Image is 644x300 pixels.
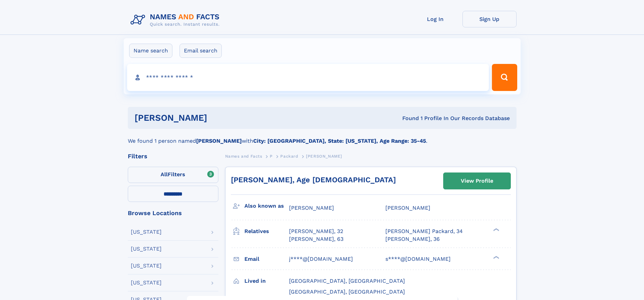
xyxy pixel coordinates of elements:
[244,200,289,212] h3: Also known as
[244,253,289,265] h3: Email
[131,246,162,252] div: [US_STATE]
[131,229,162,235] div: [US_STATE]
[280,152,298,160] a: Packard
[461,173,493,189] div: View Profile
[444,173,510,189] a: View Profile
[128,153,218,159] div: Filters
[306,154,342,159] span: [PERSON_NAME]
[128,167,218,183] label: Filters
[289,235,343,243] a: [PERSON_NAME], 63
[225,152,262,160] a: Names and Facts
[128,210,218,216] div: Browse Locations
[131,280,162,285] div: [US_STATE]
[253,138,426,144] b: City: [GEOGRAPHIC_DATA], State: [US_STATE], Age Range: 35-45
[129,44,172,58] label: Name search
[385,205,430,211] span: [PERSON_NAME]
[270,154,273,159] span: P
[244,226,289,237] h3: Relatives
[180,44,222,58] label: Email search
[289,205,334,211] span: [PERSON_NAME]
[280,154,298,159] span: Packard
[289,289,405,295] span: [GEOGRAPHIC_DATA], [GEOGRAPHIC_DATA]
[196,138,242,144] b: [PERSON_NAME]
[492,64,517,91] button: Search Button
[462,11,517,27] a: Sign Up
[289,228,343,235] a: [PERSON_NAME], 32
[492,255,500,259] div: ❯
[231,176,396,184] a: [PERSON_NAME], Age [DEMOGRAPHIC_DATA]
[161,171,168,178] span: All
[135,114,305,122] h1: [PERSON_NAME]
[270,152,273,160] a: P
[492,228,500,232] div: ❯
[385,235,440,243] a: [PERSON_NAME], 36
[385,228,463,235] a: [PERSON_NAME] Packard, 34
[408,11,462,27] a: Log In
[131,263,162,269] div: [US_STATE]
[305,115,510,122] div: Found 1 Profile In Our Records Database
[127,64,489,91] input: search input
[244,275,289,287] h3: Lived in
[289,278,405,284] span: [GEOGRAPHIC_DATA], [GEOGRAPHIC_DATA]
[128,129,517,145] div: We found 1 person named with .
[128,11,225,29] img: Logo Names and Facts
